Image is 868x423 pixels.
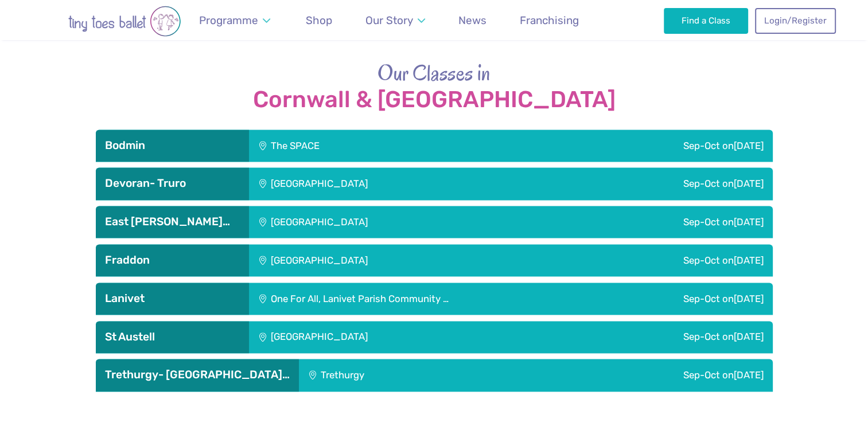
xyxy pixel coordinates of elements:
span: Franchising [520,14,579,27]
span: Our Story [365,14,413,27]
a: News [453,7,492,34]
span: [DATE] [734,178,764,189]
div: Trethurgy [299,359,504,391]
div: Sep-Oct on [545,244,773,276]
span: Programme [199,14,258,27]
h3: St Austell [105,330,240,344]
a: Programme [194,7,276,34]
div: Sep-Oct on [545,321,773,353]
span: [DATE] [734,293,764,304]
h3: Fraddon [105,253,240,267]
span: Our Classes in [377,58,491,88]
div: Sep-Oct on [503,359,772,391]
div: [GEOGRAPHIC_DATA] [249,206,545,238]
div: One For All, Lanivet Parish Community … [249,283,605,315]
div: Sep-Oct on [484,130,773,162]
h3: Trethurgy- [GEOGRAPHIC_DATA]… [105,368,290,382]
h3: Devoran- Truro [105,177,240,190]
div: [GEOGRAPHIC_DATA] [249,321,545,353]
h3: Lanivet [105,292,240,305]
h3: East [PERSON_NAME]… [105,215,240,229]
span: [DATE] [734,331,764,342]
a: Find a Class [664,8,748,33]
strong: Cornwall & [GEOGRAPHIC_DATA] [96,87,773,112]
span: News [458,14,486,27]
span: [DATE] [734,369,764,381]
a: Login/Register [755,8,835,33]
a: Shop [301,7,338,34]
img: tiny toes ballet [33,6,216,37]
span: [DATE] [734,216,764,228]
span: [DATE] [734,254,764,266]
a: Our Story [360,7,430,34]
a: Franchising [515,7,585,34]
div: The SPACE [249,130,484,162]
div: [GEOGRAPHIC_DATA] [249,167,545,199]
div: Sep-Oct on [545,167,773,199]
div: [GEOGRAPHIC_DATA] [249,244,545,276]
h3: Bodmin [105,139,240,152]
span: Shop [306,14,332,27]
span: [DATE] [734,140,764,151]
div: Sep-Oct on [545,206,773,238]
div: Sep-Oct on [605,283,773,315]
